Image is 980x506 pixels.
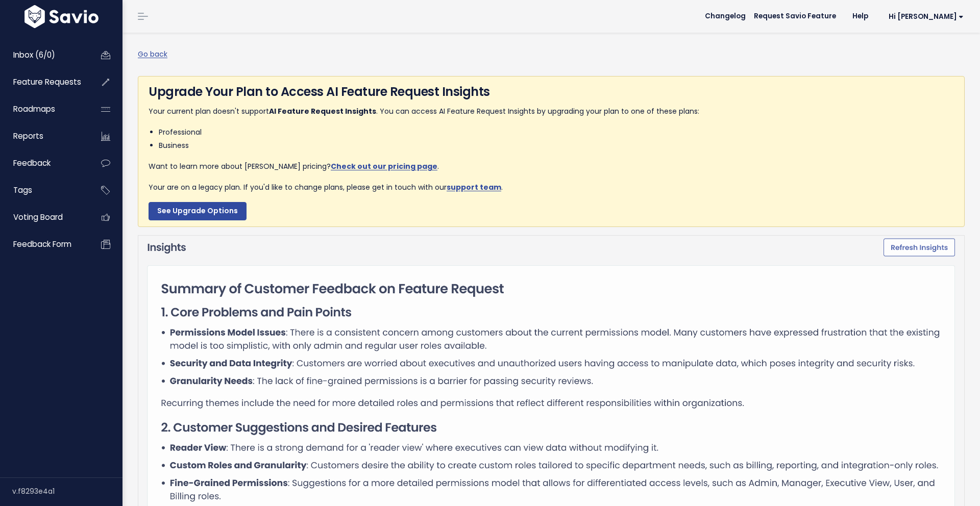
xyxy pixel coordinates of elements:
[844,9,876,24] a: Help
[149,83,954,101] h4: Upgrade Your Plan to Access AI Feature Request Insights
[876,9,972,24] a: Hi [PERSON_NAME]
[3,124,85,148] a: Reports
[3,233,85,256] a: Feedback form
[13,212,63,222] span: Voting Board
[13,239,71,249] span: Feedback form
[3,206,85,229] a: Voting Board
[13,131,43,141] span: Reports
[3,151,85,175] a: Feedback
[447,182,501,192] a: support team
[13,77,81,87] span: Feature Requests
[269,106,376,116] strong: AI Feature Request Insights
[3,70,85,94] a: Feature Requests
[331,161,437,171] a: Check out our pricing page
[12,478,122,504] div: v.f8293e4a1
[159,139,954,152] li: Business
[149,202,247,220] a: See Upgrade Options
[705,13,746,20] span: Changelog
[22,5,101,28] img: logo-white.9d6f32f41409.svg
[138,49,167,59] a: Go back
[159,126,954,139] li: Professional
[13,185,32,195] span: Tags
[149,105,954,118] p: Your current plan doesn't support . You can access AI Feature Request Insights by upgrading your ...
[889,13,964,20] span: Hi [PERSON_NAME]
[3,179,85,202] a: Tags
[3,97,85,121] a: Roadmaps
[746,9,844,24] a: Request Savio Feature
[13,104,55,114] span: Roadmaps
[13,49,55,60] span: Inbox (6/0)
[13,158,51,168] span: Feedback
[3,43,85,67] a: Inbox (6/0)
[149,160,954,173] p: Want to learn more about [PERSON_NAME] pricing? .
[149,181,954,194] p: Your are on a legacy plan. If you'd like to change plans, please get in touch with our .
